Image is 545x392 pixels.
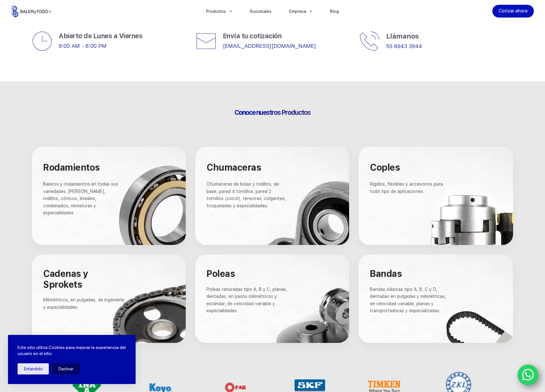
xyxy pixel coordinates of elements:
a: [EMAIL_ADDRESS][DOMAIN_NAME] [223,43,316,49]
span: Chumaceras de bolas y rodillos, de base, pared 4 tornillos, pared 2 tornillos (cocol), tensoras, ... [206,181,287,208]
span: 9:00 AM - 6:00 PM [59,43,107,49]
span: Poleas [206,268,235,279]
span: Conoce nuestros Productos [235,108,310,116]
button: Declinar [52,363,80,374]
span: Coples [370,162,400,173]
span: Cadenas y Sprokets [43,268,90,290]
span: Abierto de Lunes a Viernes [59,32,142,40]
span: Baleros y rodamientos en todas sus variedades. [PERSON_NAME], rodillos, cónicos, lineales, combin... [43,181,119,215]
button: Entendido [18,363,49,374]
span: Bandas clásicas tipo A, B, C y D, dentadas en pulgadas y milimétricas, de velocidad variable, pla... [370,287,447,313]
span: Rígidos, flexibles y accesorios para todo tipo de aplicaciones. [370,181,444,194]
img: Balerytodo [11,5,51,17]
span: Envía tu cotización [223,32,282,40]
span: Chumaceras [206,162,261,173]
span: Bandas [370,268,402,279]
span: Rodamientos [43,162,100,173]
span: Llámanos [386,32,419,40]
a: 55 6943 3944 [386,43,422,49]
span: Milimétricos, en pulgadas, de ingeniería y especialidades. [43,297,125,309]
a: Cotizar ahora [492,5,534,18]
p: Este sitio utiliza Cookies para mejorar la experiencia del usuario en el sitio. [18,344,126,357]
a: WhatsApp [518,365,539,386]
span: Poleas ranuradas tipo A, B y C, planas, dentadas, en pasos milimétricos y estándar, de velocidad ... [206,287,288,313]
